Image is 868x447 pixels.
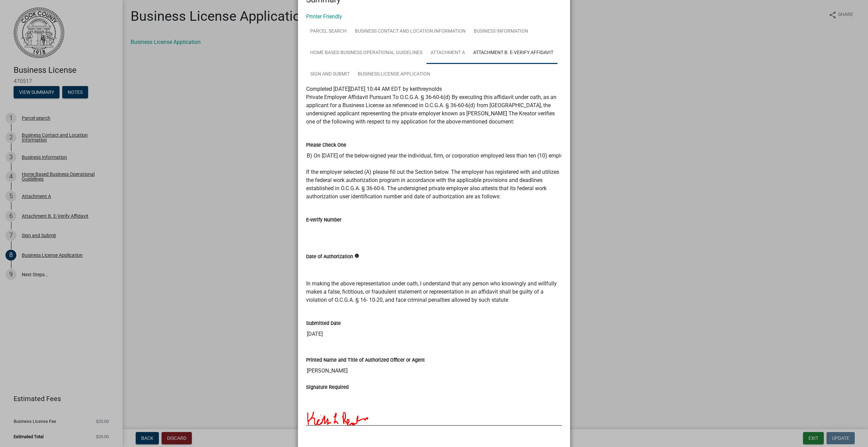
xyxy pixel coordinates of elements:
[306,42,427,64] a: Home Based Business Operational Guidelines
[306,143,346,148] label: Please Check One
[306,280,562,304] p: In making the above representation under oath, I understand that any person who knowingly and wil...
[306,86,442,92] span: Completed [DATE][DATE] 10:44 AM EDT by keithreynolds
[306,21,351,43] a: Parcel search
[354,253,359,258] i: info
[306,93,562,126] p: Private Employer Affidavit Pursuant To O.C.G.A. § 36-60-6(d) By executing this affidavit under oa...
[306,64,354,85] a: Sign and Submit
[427,42,469,64] a: Attachment A
[351,21,470,43] a: Business Contact and Location Information
[306,321,341,326] label: Submitted Date
[306,391,370,425] img: bDbi0cYoAAAAASUVORK5CYII=
[306,218,341,222] label: E-verify Number
[470,21,532,43] a: Business Information
[306,13,342,20] a: Printer Friendly
[354,64,434,85] a: Business License Application
[306,358,425,363] label: Printed Name and Title of Authorized Officer or Agent
[469,42,557,64] a: Attachment B. E-Verify Affidavit
[306,254,353,259] label: Date of Authorization
[306,168,562,201] p: If the employer selected (A) please fill out the Section below. The employer has registered with ...
[306,385,349,390] label: Signature Required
